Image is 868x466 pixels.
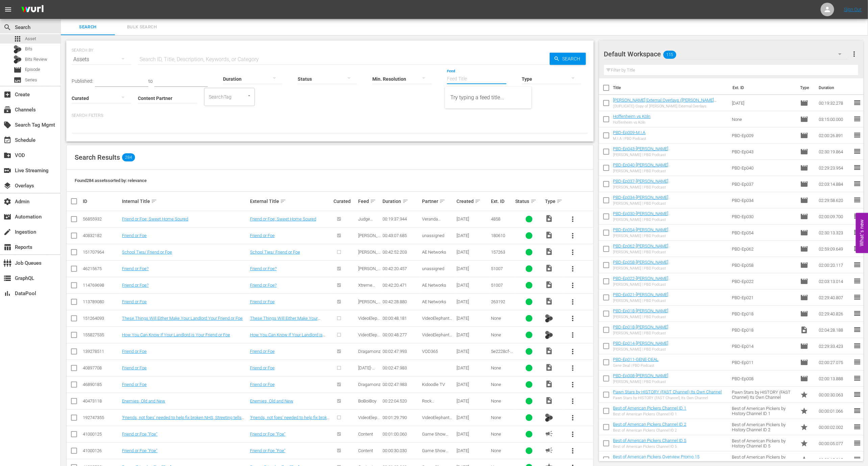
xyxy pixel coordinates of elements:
span: to [148,78,153,84]
div: M.I.A | PBD Podcast [613,136,647,141]
a: PBD-Ep018-[PERSON_NAME] [613,325,669,330]
td: PBD-Ep058 [729,257,797,273]
td: 02:30:13.323 [816,225,853,241]
a: Friend or Foe [250,382,275,387]
div: [DATE] [456,283,489,288]
div: Default Workspace [604,45,848,63]
span: 51007 [491,283,503,288]
span: reorder [853,163,861,172]
div: (DUPLICATE) Copy of [PERSON_NAME] External Overlays [613,104,727,108]
span: Found 284 assets sorted by: relevance [75,178,147,183]
span: Overlays [3,182,11,190]
span: Search [65,23,111,31]
span: Episode [800,310,808,318]
td: 02:00:26.891 [816,127,853,144]
span: Episode [25,66,40,73]
td: PBD-Ep040 [729,160,797,176]
div: External Title [250,197,331,205]
div: ID [83,199,120,204]
span: reorder [853,196,861,204]
span: Video [545,248,553,256]
button: more_vert [565,327,581,343]
a: PBD-Ep021-[PERSON_NAME] [613,292,669,297]
button: Search [550,53,586,65]
span: Automation [3,213,11,221]
span: more_vert [569,314,577,322]
div: 00:00:48.277 [383,332,420,337]
span: Series [25,77,37,83]
a: Friend or Foe "Foe" [250,448,286,453]
div: Duration [383,197,420,205]
span: reorder [853,342,861,350]
a: Friend or Foe [122,299,147,304]
div: [DATE] [456,266,489,271]
td: PBD-Ep062 [729,241,797,257]
div: [DATE] [456,316,489,321]
span: Episode [800,164,808,172]
span: reorder [853,326,861,334]
a: Friend or Foe [122,382,147,387]
a: Best of American Pickers Channel ID 5 [613,438,687,443]
button: Open Feedback Widget [856,213,868,253]
span: Published: [72,78,93,84]
span: Admin [3,198,11,206]
div: 151264093 [83,316,120,321]
a: Friend or Foe [250,365,275,370]
span: reorder [853,244,861,253]
a: PBD-Ep014-[PERSON_NAME] [613,341,669,346]
a: PBD-Ep040-[PERSON_NAME] [613,162,669,167]
td: PBD-Ep011 [729,354,797,370]
div: Feed [358,197,381,205]
td: 02:59:09.649 [816,241,853,257]
span: Video [545,347,553,355]
a: Friend or Foe [122,233,147,238]
span: VideoElephant (Bits) [358,316,380,326]
td: 02:29:33.423 [816,338,853,354]
a: School Ties/ Friend or Foe [250,250,300,255]
span: Schedule [3,136,11,144]
th: Title [613,78,728,97]
span: reorder [853,261,861,269]
a: ‘Friends, not foes’ needed to help fix broken NHS, Streeting tells BMA [250,415,331,425]
div: [PERSON_NAME] | PBD Podcast [613,250,669,254]
div: [DATE] [456,233,489,238]
span: Bits [25,46,32,52]
span: more_vert [569,347,577,356]
span: more_vert [569,298,577,306]
span: [PERSON_NAME] ANY-FORM AETV [358,233,380,253]
td: PBD-Ep014 [729,338,797,354]
a: How You Can Know If Your Landlord is Your Friend or Foe [250,332,325,342]
span: Create [3,90,11,99]
img: TV Bits [545,414,553,422]
span: BITS [545,330,553,340]
a: Friend or Foe; Sweet Home Soured [122,216,188,222]
td: PBD-Ep009 [729,127,797,144]
span: VideoElephant Ltd [422,316,452,326]
a: Best of American Pickers Channel ID 1 [613,406,687,411]
td: PBD-Ep018 [729,322,797,338]
a: PBD-Ep009-M.I.A [613,130,646,135]
span: Search [560,53,586,65]
span: reorder [853,212,861,220]
div: None [491,316,514,321]
button: more_vert [565,343,581,360]
td: 02:03:14.884 [816,176,853,192]
a: PBD-Ep011-GENE-DEAL [613,357,659,362]
div: 00:43:07.685 [383,233,420,238]
div: Partner [422,197,454,205]
span: Series [14,76,22,84]
a: PBD-Ep037-[PERSON_NAME] [613,179,669,184]
span: Episode [800,245,808,253]
span: Episode [800,115,808,123]
td: 02:29:23.954 [816,160,853,176]
div: Hoffenheim vs Köln [613,120,651,125]
div: 00:42:20.457 [383,266,420,271]
div: [PERSON_NAME] | PBD Podcast [613,217,669,222]
div: [PERSON_NAME] | PBD Podcast [613,347,669,352]
span: Judge [PERSON_NAME] [358,216,378,232]
th: Type [796,78,815,97]
span: Live Streaming [3,166,11,175]
td: PBD-Ep030 [729,208,797,225]
span: more_vert [569,381,577,389]
div: 00:00:48.181 [383,316,420,321]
